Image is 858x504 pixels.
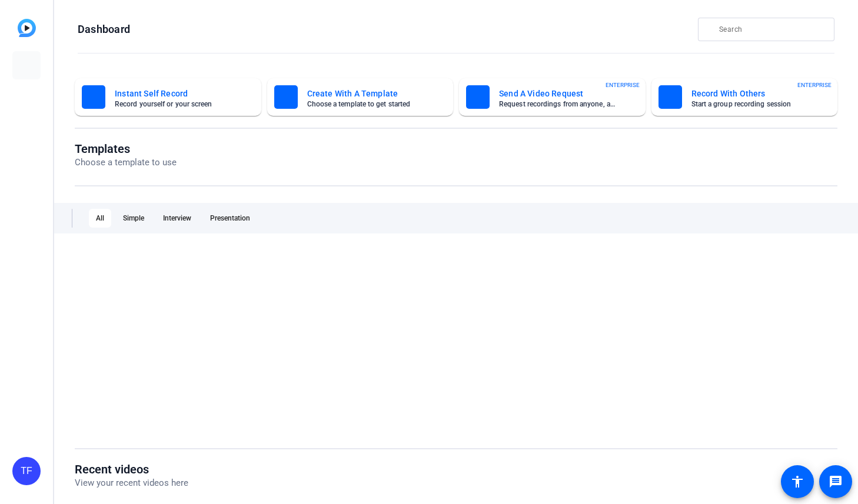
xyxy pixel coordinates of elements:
[75,476,188,490] p: View your recent videos here
[12,457,41,485] div: TF
[115,86,235,101] mat-card-title: Instant Self Record
[651,78,838,116] button: Record With OthersStart a group recording sessionENTERPRISE
[797,81,832,89] span: ENTERPRISE
[499,101,620,108] mat-card-subtitle: Request recordings from anyone, anywhere
[78,22,130,36] h1: Dashboard
[691,86,812,101] mat-card-title: Record With Others
[116,209,151,228] div: Simple
[75,156,177,169] p: Choose a template to use
[115,101,235,108] mat-card-subtitle: Record yourself or your screen
[307,101,428,108] mat-card-subtitle: Choose a template to get started
[459,78,646,116] button: Send A Video RequestRequest recordings from anyone, anywhereENTERPRISE
[18,19,36,37] img: blue-gradient.svg
[75,142,177,156] h1: Templates
[719,22,825,36] input: Search
[267,78,454,116] button: Create With A TemplateChoose a template to get started
[75,78,261,116] button: Instant Self RecordRecord yourself or your screen
[307,86,428,101] mat-card-title: Create With A Template
[829,475,843,489] mat-icon: message
[499,86,620,101] mat-card-title: Send A Video Request
[156,209,198,228] div: Interview
[606,81,640,89] span: ENTERPRISE
[89,209,111,228] div: All
[790,475,804,489] mat-icon: accessibility
[75,462,188,476] h1: Recent videos
[203,209,257,228] div: Presentation
[691,101,812,108] mat-card-subtitle: Start a group recording session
